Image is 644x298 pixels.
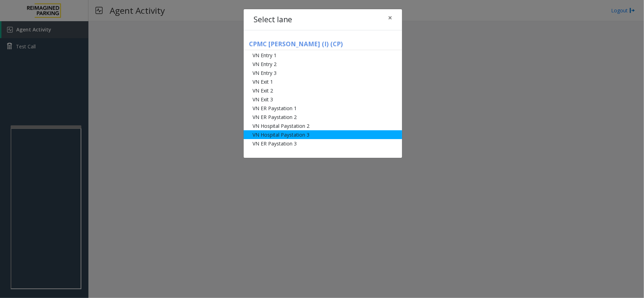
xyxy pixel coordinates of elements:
[244,121,402,130] li: VN Hospital Paystation 2
[244,113,402,121] li: VN ER Paystation 2
[244,104,402,113] li: VN ER Paystation 1
[244,130,402,139] li: VN Hospital Paystation 3
[254,14,292,25] h4: Select lane
[244,68,402,77] li: VN Entry 3
[244,95,402,104] li: VN Exit 3
[244,51,402,60] li: VN Entry 1
[244,77,402,86] li: VN Exit 1
[388,13,392,23] span: ×
[244,60,402,68] li: VN Entry 2
[244,139,402,148] li: VN ER Paystation 3
[244,40,402,50] h5: CPMC [PERSON_NAME] (I) (CP)
[383,9,397,26] button: Close
[244,86,402,95] li: VN Exit 2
